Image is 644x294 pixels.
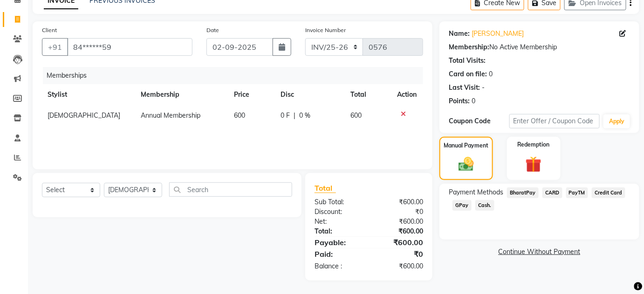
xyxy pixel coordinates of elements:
[509,114,600,128] input: Enter Offer / Coupon Code
[369,197,430,207] div: ₹600.00
[369,248,430,260] div: ₹0
[141,111,200,120] span: Annual Membership
[449,96,470,106] div: Points:
[482,83,485,93] div: -
[299,111,310,120] span: 0 %
[489,69,493,79] div: 0
[294,111,295,120] span: |
[42,26,57,34] label: Client
[369,261,430,271] div: ₹600.00
[449,187,503,197] span: Payment Methods
[603,114,630,128] button: Apply
[542,187,562,198] span: CARD
[449,69,487,79] div: Card on file:
[48,111,120,120] span: [DEMOGRAPHIC_DATA]
[475,200,494,211] span: Cash.
[449,29,470,39] div: Name:
[234,111,245,120] span: 600
[449,42,630,52] div: No Active Membership
[566,187,589,198] span: PayTM
[308,237,369,248] div: Payable:
[507,187,539,198] span: BharatPay
[454,155,479,173] img: _cash.svg
[449,116,509,126] div: Coupon Code
[305,26,346,34] label: Invoice Number
[43,67,430,84] div: Memberships
[315,183,336,193] span: Total
[308,261,369,271] div: Balance :
[369,237,430,248] div: ₹600.00
[350,111,362,120] span: 600
[441,247,637,257] a: Continue Without Payment
[369,227,430,236] div: ₹600.00
[369,207,430,217] div: ₹0
[345,84,391,105] th: Total
[67,38,192,56] input: Search by Name/Mobile/Email/Code
[135,84,228,105] th: Membership
[449,83,480,93] div: Last Visit:
[449,56,486,66] div: Total Visits:
[42,84,135,105] th: Stylist
[308,217,369,227] div: Net:
[472,29,524,39] a: [PERSON_NAME]
[444,141,488,150] label: Manual Payment
[449,42,489,52] div: Membership:
[169,182,292,197] input: Search
[472,96,475,106] div: 0
[275,84,345,105] th: Disc
[42,38,68,56] button: +91
[206,26,219,34] label: Date
[308,197,369,207] div: Sub Total:
[518,140,550,149] label: Redemption
[228,84,275,105] th: Price
[308,248,369,260] div: Paid:
[521,154,547,174] img: _gift.svg
[391,84,423,105] th: Action
[452,200,472,211] span: GPay
[281,111,290,120] span: 0 F
[592,187,625,198] span: Credit Card
[308,227,369,236] div: Total:
[308,207,369,217] div: Discount:
[369,217,430,227] div: ₹600.00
